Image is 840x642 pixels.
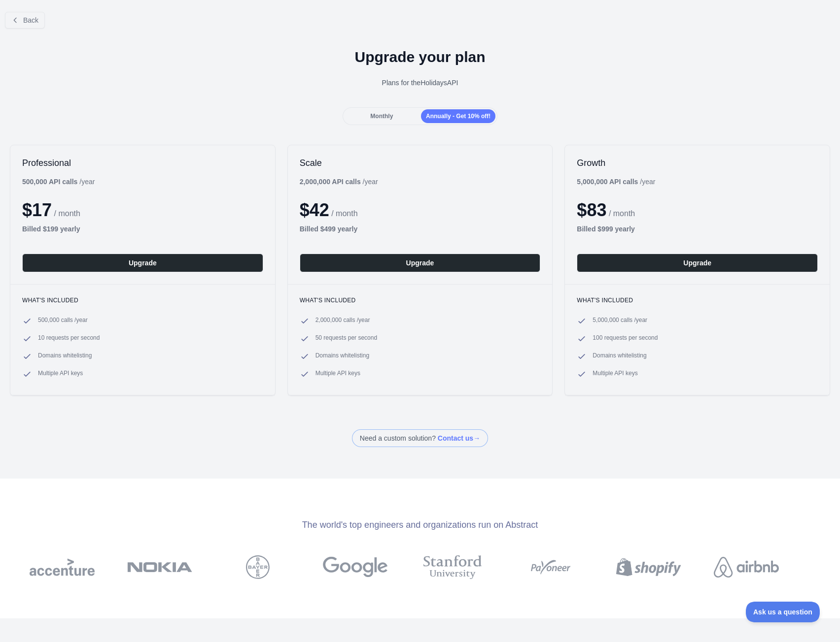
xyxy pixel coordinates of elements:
div: / year [300,177,378,187]
iframe: Toggle Customer Support [746,602,820,622]
span: $ 42 [300,200,329,220]
span: $ 83 [577,200,606,220]
b: 2,000,000 API calls [300,178,361,186]
b: 5,000,000 API calls [577,178,638,186]
h2: Growth [577,157,818,169]
h2: Scale [300,157,541,169]
div: / year [577,177,655,187]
